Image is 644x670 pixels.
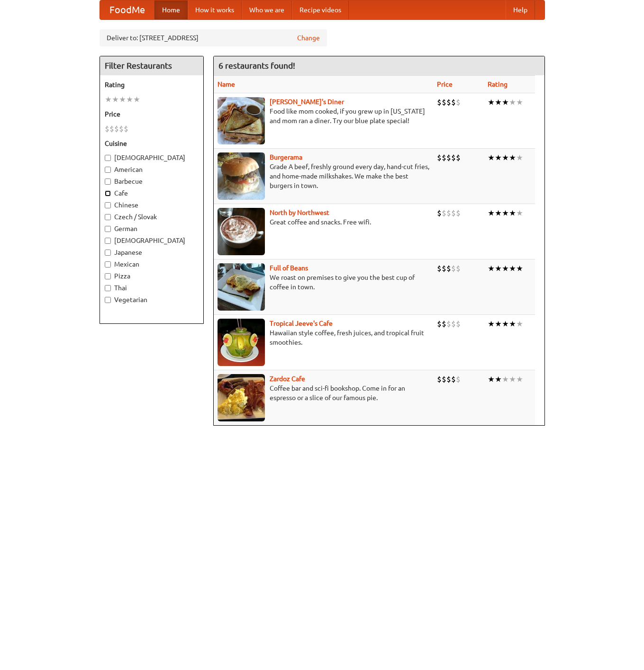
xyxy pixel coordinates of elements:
[105,94,112,105] li: ★
[105,259,199,269] label: Mexican
[218,97,265,144] img: sallys.jpg
[218,162,429,190] p: Grade A beef, freshly ground every day, hand-cut fries, and home-made milkshakes. We make the bes...
[105,238,111,244] input: [DEMOGRAPHIC_DATA]
[100,56,203,75] h4: Filter Restaurants
[502,319,509,329] li: ★
[270,320,333,327] a: Tropical Jeeve's Cafe
[488,80,508,88] a: Rating
[218,208,265,255] img: north.jpg
[242,0,292,19] a: Who we are
[297,33,320,43] a: Change
[451,319,456,329] li: $
[516,263,523,274] li: ★
[502,208,509,218] li: ★
[270,209,329,216] a: North by Northwest
[218,61,295,70] ng-pluralize: 6 restaurants found!
[105,153,199,162] label: [DEMOGRAPHIC_DATA]
[105,224,199,233] label: German
[451,152,456,163] li: $
[456,263,461,274] li: $
[488,97,495,107] li: ★
[495,263,502,274] li: ★
[456,97,461,107] li: $
[105,271,199,281] label: Pizza
[105,283,199,293] label: Thai
[109,124,114,134] li: $
[218,273,429,292] p: We roast on premises to give you the best cup of coffee in town.
[446,374,451,384] li: $
[516,97,523,107] li: ★
[442,374,446,384] li: $
[456,152,461,163] li: $
[105,190,111,197] input: Cafe
[105,214,111,220] input: Czech / Slovak
[218,217,429,227] p: Great coffee and snacks. Free wifi.
[218,384,429,402] p: Coffee bar and sci-fi bookshop. Come in for an espresso or a slice of our famous pie.
[112,94,119,105] li: ★
[119,94,126,105] li: ★
[105,179,111,185] input: Barbecue
[502,263,509,274] li: ★
[509,319,516,329] li: ★
[516,208,523,218] li: ★
[105,177,199,186] label: Barbecue
[270,375,305,383] a: Zardoz Cafe
[270,264,308,272] a: Full of Beans
[105,155,111,161] input: [DEMOGRAPHIC_DATA]
[105,295,199,304] label: Vegetarian
[456,374,461,384] li: $
[105,139,199,148] h5: Cuisine
[451,97,456,107] li: $
[446,263,451,274] li: $
[437,152,442,163] li: $
[442,319,446,329] li: $
[270,98,344,106] a: [PERSON_NAME]'s Diner
[105,285,111,291] input: Thai
[442,152,446,163] li: $
[105,124,109,134] li: $
[218,80,235,88] a: Name
[105,167,111,173] input: American
[516,374,523,384] li: ★
[218,263,265,311] img: beans.jpg
[446,208,451,218] li: $
[218,319,265,366] img: jeeves.jpg
[488,208,495,218] li: ★
[105,109,199,119] h5: Price
[126,94,133,105] li: ★
[270,153,302,161] a: Burgerama
[105,236,199,245] label: [DEMOGRAPHIC_DATA]
[495,208,502,218] li: ★
[456,319,461,329] li: $
[509,374,516,384] li: ★
[451,263,456,274] li: $
[114,124,119,134] li: $
[502,152,509,163] li: ★
[495,319,502,329] li: ★
[488,152,495,163] li: ★
[105,165,199,174] label: American
[451,374,456,384] li: $
[456,208,461,218] li: $
[509,263,516,274] li: ★
[516,319,523,329] li: ★
[105,250,111,256] input: Japanese
[502,97,509,107] li: ★
[446,152,451,163] li: $
[188,0,242,19] a: How it works
[488,374,495,384] li: ★
[105,273,111,279] input: Pizza
[495,374,502,384] li: ★
[442,97,446,107] li: $
[516,152,523,163] li: ★
[105,80,199,89] h5: Rating
[495,152,502,163] li: ★
[437,374,442,384] li: $
[218,374,265,421] img: zardoz.jpg
[105,226,111,232] input: German
[105,200,199,210] label: Chinese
